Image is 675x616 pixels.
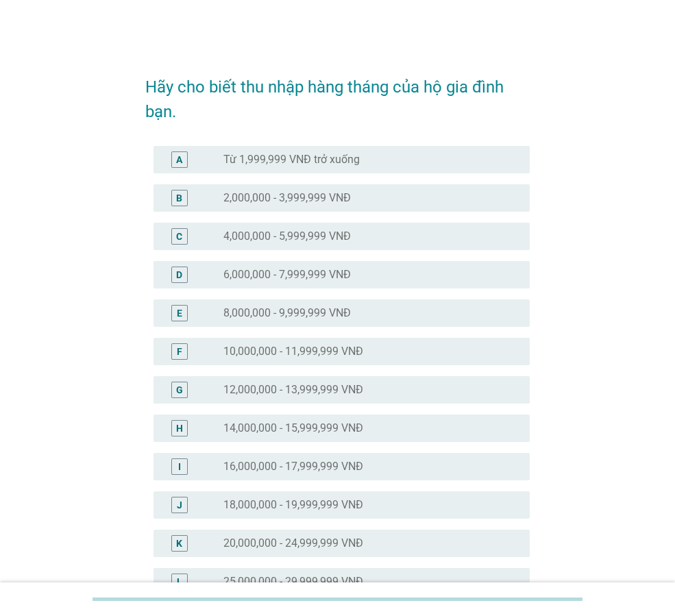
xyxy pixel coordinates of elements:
label: 10,000,000 - 11,999,999 VNĐ [223,345,363,358]
div: J [177,497,182,512]
label: 4,000,000 - 5,999,999 VNĐ [223,230,351,243]
label: 18,000,000 - 19,999,999 VNĐ [223,498,363,512]
label: 2,000,000 - 3,999,999 VNĐ [223,191,351,205]
div: D [176,267,182,282]
div: F [177,344,182,358]
label: 20,000,000 - 24,999,999 VNĐ [223,537,363,550]
label: 8,000,000 - 9,999,999 VNĐ [223,306,351,320]
div: I [178,459,181,473]
div: L [177,574,182,589]
label: 6,000,000 - 7,999,999 VNĐ [223,268,351,282]
label: 14,000,000 - 15,999,999 VNĐ [223,421,363,435]
div: E [177,306,182,320]
div: B [176,190,182,205]
div: G [176,382,183,397]
div: H [176,421,183,435]
div: C [176,229,182,243]
label: 16,000,000 - 17,999,999 VNĐ [223,460,363,473]
div: A [176,152,182,167]
label: 12,000,000 - 13,999,999 VNĐ [223,383,363,397]
h2: Hãy cho biết thu nhập hàng tháng của hộ gia đình bạn. [145,61,530,124]
div: K [176,536,182,550]
label: Từ 1,999,999 VNĐ trở xuống [223,153,360,167]
label: 25,000,000 - 29,999,999 VNĐ [223,575,363,589]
